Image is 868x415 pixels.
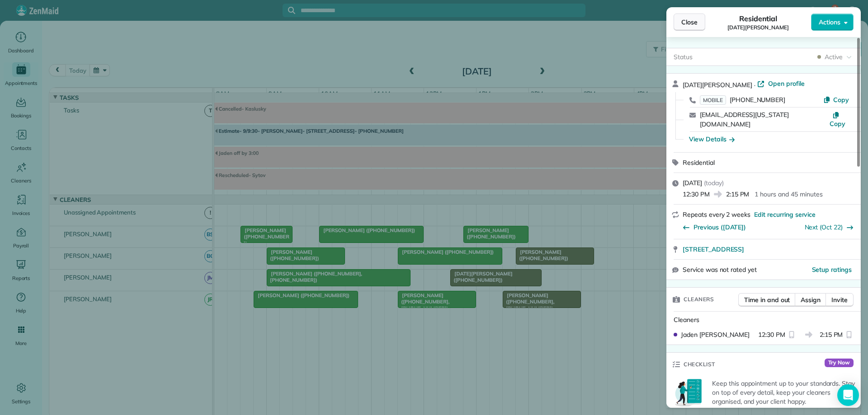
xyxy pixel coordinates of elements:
span: Assign [801,295,821,304]
span: Residential [739,13,778,24]
button: Setup ratings [812,265,852,274]
span: 2:15 PM [726,190,750,199]
span: Cleaners [684,295,714,304]
span: 12:30 PM [758,330,785,339]
button: Time in and out [738,293,796,307]
span: ( today ) [704,179,724,187]
a: [STREET_ADDRESS] [683,245,855,254]
div: Open Intercom Messenger [837,384,859,406]
button: View Details [689,135,735,144]
span: Copy [833,96,849,104]
span: · [752,81,757,89]
span: Try Now [825,359,854,368]
span: Open profile [768,79,805,88]
button: Copy [823,95,849,104]
a: Next (Oct 22) [805,223,843,231]
p: Keep this appointment up to your standards. Stay on top of every detail, keep your cleaners organ... [712,379,855,406]
span: Jaden [PERSON_NAME] [681,330,750,339]
span: Previous ([DATE]) [693,223,746,232]
button: Assign [795,293,826,307]
span: 2:15 PM [820,330,843,339]
span: Close [681,18,698,27]
span: [STREET_ADDRESS] [683,245,744,254]
span: [DATE][PERSON_NAME] [683,81,752,89]
span: Cleaners [674,316,699,324]
button: Copy [826,110,849,128]
span: Status [674,53,693,61]
span: Residential [683,159,715,167]
span: [DATE] [683,179,702,187]
a: MOBILE[PHONE_NUMBER] [700,95,785,104]
p: 1 hours and 45 minutes [755,190,822,199]
button: Close [674,14,705,31]
a: Open profile [757,79,805,88]
span: Edit recurring service [754,210,816,219]
span: Time in and out [744,295,790,304]
span: Invite [831,295,848,304]
span: Repeats every 2 weeks [683,210,750,219]
span: 12:30 PM [683,190,710,199]
button: Invite [826,293,854,307]
button: Previous ([DATE]) [683,223,746,232]
span: Actions [819,18,840,27]
span: Copy [830,120,845,128]
span: Setup ratings [812,266,852,274]
a: [EMAIL_ADDRESS][US_STATE][DOMAIN_NAME] [700,111,789,128]
span: Active [825,52,843,61]
span: Checklist [684,360,715,369]
span: [PHONE_NUMBER] [730,96,785,104]
button: Next (Oct 22) [805,223,854,232]
span: Service was not rated yet [683,265,757,275]
span: [DATE][PERSON_NAME] [727,24,789,31]
span: MOBILE [700,95,726,105]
